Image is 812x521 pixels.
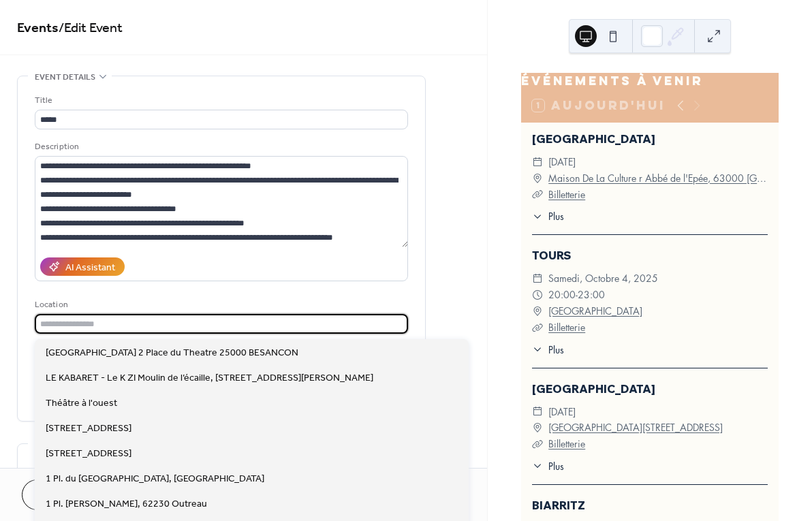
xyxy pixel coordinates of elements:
div: Title [35,93,405,108]
span: samedi, octobre 4, 2025 [548,270,658,287]
div: ​ [532,459,543,473]
div: ​ [532,209,543,223]
span: [DATE] [548,154,576,170]
div: ​ [532,287,543,303]
div: ​ [532,319,543,336]
div: ​ [532,436,543,452]
a: Billetterie [548,437,585,450]
a: Billetterie [548,188,585,201]
span: [STREET_ADDRESS] [46,422,131,436]
a: [GEOGRAPHIC_DATA] [532,132,655,146]
div: Location [35,298,405,312]
button: ​Plus [532,459,564,473]
a: Events [17,15,59,42]
span: LE KABARET - Le K ZI Moulin de l’écaille, [STREET_ADDRESS][PERSON_NAME] [46,371,373,385]
a: Billetterie [548,321,585,334]
span: Théâtre à l'ouest [46,396,117,411]
button: AI Assistant [40,257,125,276]
div: Description [35,140,405,154]
div: AI Assistant [65,261,115,275]
div: ​ [532,343,543,357]
a: Maison De La Culture r Abbé de l'Epée, 63000 [GEOGRAPHIC_DATA] [548,170,768,187]
div: ​ [532,187,543,203]
span: [DATE] [548,404,576,420]
div: ​ [532,303,543,319]
span: Plus [548,343,564,357]
a: BIARRITZ [532,499,585,512]
div: ​ [532,270,543,287]
span: Plus [548,209,564,223]
a: [GEOGRAPHIC_DATA][STREET_ADDRESS] [548,420,723,436]
button: ​Plus [532,209,564,223]
span: 1 Pl. du [GEOGRAPHIC_DATA], [GEOGRAPHIC_DATA] [46,472,264,486]
div: Événements à venir [521,73,779,89]
span: Event details [35,70,95,84]
span: [STREET_ADDRESS] [46,447,131,461]
span: 20:00 [548,287,576,303]
a: [GEOGRAPHIC_DATA] [548,303,642,319]
span: - [576,287,578,303]
a: [GEOGRAPHIC_DATA] [532,382,655,396]
span: / Edit Event [59,15,123,42]
div: ​ [532,170,543,187]
span: Plus [548,459,564,473]
button: Cancel [22,479,106,510]
span: [GEOGRAPHIC_DATA] 2 Place du Theatre 25000 BESANCON [46,346,298,360]
button: ​Plus [532,343,564,357]
a: TOURS [532,249,572,262]
div: ​ [532,404,543,420]
span: 1 Pl. [PERSON_NAME], 62230 Outreau [46,497,207,511]
div: ​ [532,154,543,170]
span: 23:00 [578,287,605,303]
div: ​ [532,420,543,436]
